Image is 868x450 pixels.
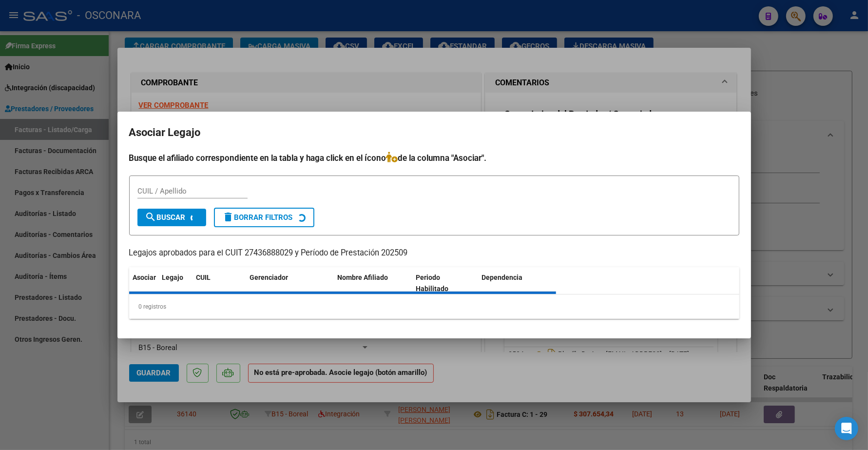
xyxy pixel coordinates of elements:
[129,247,739,259] p: Legajos aprobados para el CUIT 27436888029 y Período de Prestación 202509
[145,213,186,222] span: Buscar
[193,267,246,299] datatable-header-cell: CUIL
[478,267,556,299] datatable-header-cell: Dependencia
[835,417,858,440] div: Open Intercom Messenger
[133,274,156,281] span: Asociar
[250,274,289,281] span: Gerenciador
[334,267,412,299] datatable-header-cell: Nombre Afiliado
[246,267,334,299] datatable-header-cell: Gerenciador
[223,211,234,223] mat-icon: delete
[145,211,157,223] mat-icon: search
[137,209,206,226] button: Buscar
[214,208,314,227] button: Borrar Filtros
[158,267,193,299] datatable-header-cell: Legajo
[129,294,739,319] div: 0 registros
[416,274,448,293] span: Periodo Habilitado
[129,267,158,299] datatable-header-cell: Asociar
[162,274,184,281] span: Legajo
[482,274,522,281] span: Dependencia
[129,152,739,164] h4: Busque el afiliado correspondiente en la tabla y haga click en el ícono de la columna "Asociar".
[196,274,211,281] span: CUIL
[129,123,739,142] h2: Asociar Legajo
[223,213,293,222] span: Borrar Filtros
[338,274,388,281] span: Nombre Afiliado
[412,267,478,299] datatable-header-cell: Periodo Habilitado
